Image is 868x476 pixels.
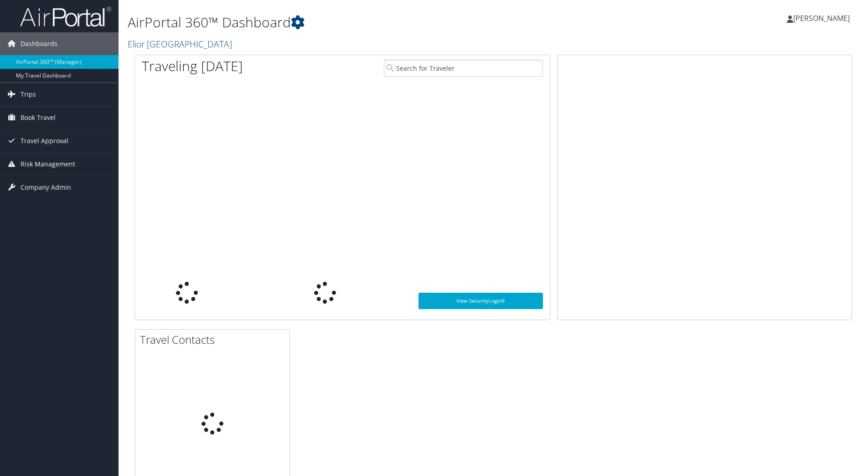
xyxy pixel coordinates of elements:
[384,60,543,77] input: Search for Traveler
[21,32,57,55] span: Dashboards
[128,38,234,50] a: Elior [GEOGRAPHIC_DATA]
[140,332,289,347] h2: Travel Contacts
[128,13,615,32] h1: AirPortal 360™ Dashboard
[21,83,36,106] span: Trips
[787,5,859,32] a: [PERSON_NAME]
[21,106,56,129] span: Book Travel
[418,293,543,309] a: View SecurityLogic®
[793,13,850,23] span: [PERSON_NAME]
[21,129,68,152] span: Travel Approval
[21,153,75,176] span: Risk Management
[142,57,243,76] h1: Traveling [DATE]
[20,6,111,27] img: airportal-logo.png
[21,176,71,199] span: Company Admin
